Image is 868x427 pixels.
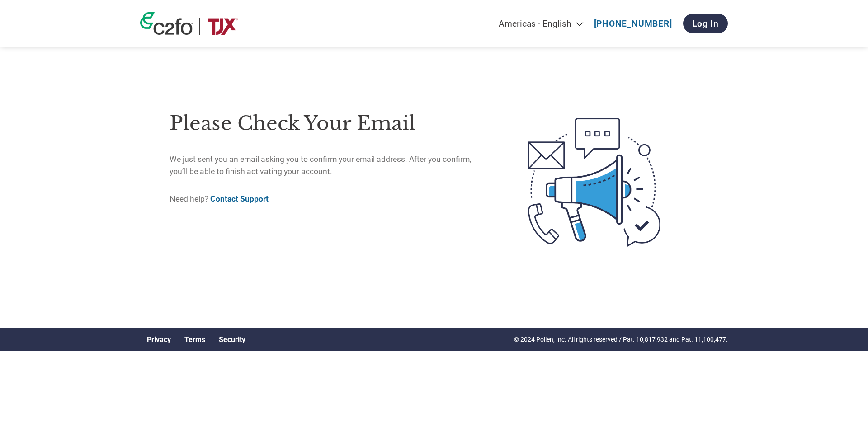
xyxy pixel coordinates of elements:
p: Need help? [170,193,490,205]
img: c2fo logo [140,12,193,35]
a: [PHONE_NUMBER] [594,19,672,29]
h1: Please check your email [170,109,490,138]
img: TJX [207,18,239,35]
a: Privacy [147,335,171,344]
img: open-email [490,102,698,263]
a: Contact Support [210,194,269,203]
p: We just sent you an email asking you to confirm your email address. After you confirm, you’ll be ... [170,153,490,177]
p: © 2024 Pollen, Inc. All rights reserved / Pat. 10,817,932 and Pat. 11,100,477. [514,335,728,344]
a: Security [219,335,245,344]
a: Terms [184,335,205,344]
a: Log In [683,14,728,33]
